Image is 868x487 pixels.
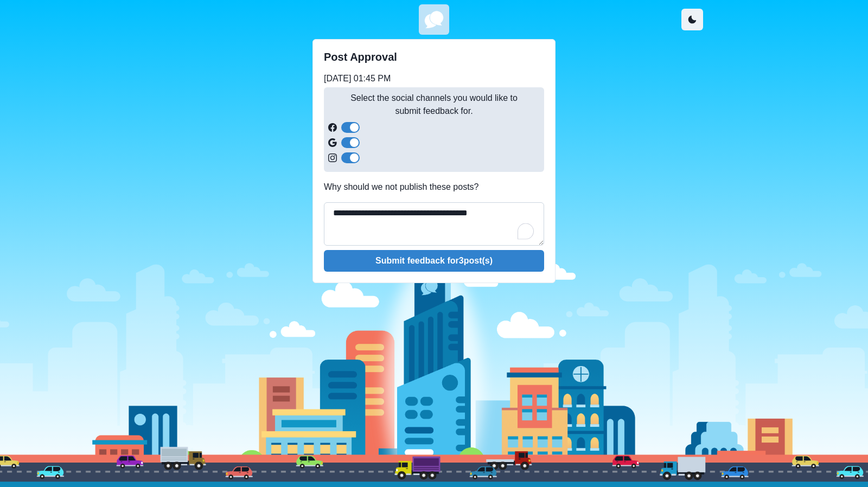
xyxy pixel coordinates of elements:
[328,92,540,118] p: Select the social channels you would like to submit feedback for.
[324,181,544,194] p: Why should we not publish these posts?
[324,50,544,63] h2: Post Approval
[324,72,544,85] p: [DATE] 01:45 PM
[324,202,544,246] textarea: To enrich screen reader interactions, please activate Accessibility in Grammarly extension settings
[421,7,447,33] img: u8dYElcwoIgCIIgCIIgCIIgCIIgCIIgCIIgCIIgCIIgCIIgCIIgCIIgCIIgCIIgCIKgBfgfhTKg+uHK8RYAAAAASUVORK5CYII=
[681,9,703,30] button: Toggle Mode
[324,250,544,272] button: Submit feedback for3post(s)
